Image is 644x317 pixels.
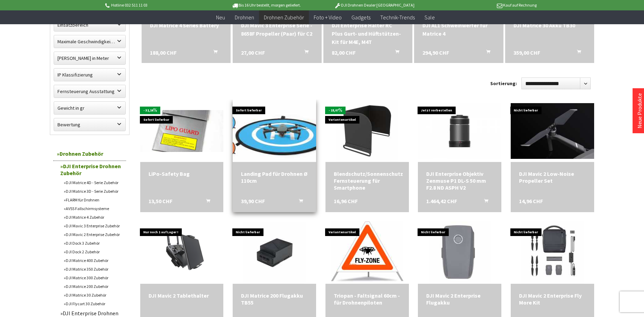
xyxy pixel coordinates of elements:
img: DJI Mavic 2 Enterprise Fly More Kit [521,221,584,284]
a: DJI Mavic 2 Enterprise Zubehör [60,230,126,239]
a: DJI Dock 2 Zubehör [60,247,126,256]
a: DJI Matrice 200 Zubehör [60,282,126,291]
button: In den Warenkorb [569,48,585,57]
span: 16,96 CHF [334,198,358,205]
a: DJI Mavic 3 Enterprise Serie - 8658F Propeller (Paar) für C2 27,00 CHF In den Warenkorb [241,21,313,38]
div: DJI Mavic 2 Enterprise Flugakku [426,292,493,306]
a: FLARM für Drohnen [60,196,126,204]
a: Triopan - Faltsignal 60cm - für Drohnenpiloten 199,90 CHF [334,292,401,306]
a: DJI Matrice 350 Zubehör [60,265,126,273]
div: Triopan - Faltsignal 60cm - für Drohnenpiloten [334,292,401,306]
button: In den Warenkorb [198,198,214,207]
img: Landing Pad für Drohnen Ø 110cm [216,100,333,161]
a: DJI Matrice 3D - Serie Zubehör [60,187,126,196]
p: Kauf auf Rechnung [428,1,536,9]
a: Foto + Video [309,10,347,25]
span: 82,00 CHF [332,48,356,57]
img: Blendschutz/Sonnenschutz Fernsteuerung für Smartphone [336,100,398,162]
span: Drohnen Zubehör [264,14,304,21]
button: In den Warenkorb [476,198,492,207]
img: DJI Enterprise Objektiv Zenmuse P1 DL-S 50 mm F2.8 ND ASPH V2 [418,103,501,159]
span: 39,90 CHF [241,198,265,205]
div: DJI Mavic 2 Tablethalter [149,292,215,299]
img: LiPo-Safety Bag [140,110,224,152]
a: DJI Matrice 200 Flugakku TB55 430,59 CHF [241,292,308,306]
img: DJI Mavic 2 Tablethalter [140,229,224,276]
a: Sale [420,10,440,25]
span: Sale [424,14,435,21]
a: Landing Pad für Drohnen Ø 110cm 39,90 CHF In den Warenkorb [241,170,308,184]
button: In den Warenkorb [205,48,222,57]
a: DJI Matrice 400 Zubehör [60,256,126,265]
button: In den Warenkorb [296,48,313,57]
a: Blendschutz/Sonnenschutz Fernsteuerung für Smartphone 16,96 CHF [334,170,401,191]
a: DJI Matrice 30 Akku TB30 359,00 CHF In den Warenkorb [513,21,586,29]
a: Drohnen Zubehör [53,147,126,161]
span: 188,00 CHF [150,48,177,57]
div: DJI Enterprise Halter RC Plus Gurt- und Hüftstützen-Kit für M4E, M4T [332,21,404,46]
a: DJI Mavic 3 Enterprise Zubehör [60,221,126,230]
label: Einsatzbereich [54,19,125,31]
a: DJI Flycart 30 Zubehör [60,299,126,308]
a: DJI Mavic 2 Tablethalter 40,05 CHF In den Warenkorb [149,292,215,299]
a: DJI Enterprise Halter RC Plus Gurt- und Hüftstützen-Kit für M4E, M4T 82,00 CHF In den Warenkorb [332,21,404,46]
a: DJI Mavic 2 Enterprise Fly More Kit 469,00 CHF [519,292,586,306]
label: Maximale Flughöhe in Meter [54,52,125,64]
label: Bewertung [54,118,125,131]
a: Drohnen [230,10,259,25]
div: Landing Pad für Drohnen Ø 110cm [241,170,308,184]
a: DJI Enterprise Drohnen Zubehör [57,161,126,178]
a: Neu [211,10,230,25]
div: DJI Mavic 3 Enterprise Serie - 8658F Propeller (Paar) für C2 [241,21,313,38]
span: 359,00 CHF [513,48,540,57]
a: AVSS Fallschirmsysteme [60,204,126,213]
p: Bis 16 Uhr bestellt, morgen geliefert. [212,1,320,9]
label: Gewicht in gr [54,102,125,114]
div: DJI Mavic 2 Low-Noise Propeller Set [519,170,586,184]
div: LiPo-Safety Bag [149,170,215,177]
div: Blendschutz/Sonnenschutz Fernsteuerung für Smartphone [334,170,401,191]
label: IP Klassifizierung [54,69,125,81]
span: Foto + Video [314,14,342,21]
div: DJI Matrice 4 Series Battery [150,21,222,29]
a: LiPo-Safety Bag 13,50 CHF In den Warenkorb [149,170,215,177]
a: DJI Enterprise Objektiv Zenmuse P1 DL-S 50 mm F2.8 ND ASPH V2 1.464,42 CHF In den Warenkorb [426,170,493,191]
img: DJI Mavic 2 Low-Noise Propeller Set [511,103,594,159]
label: Maximale Geschwindigkeit in km/h [54,35,125,48]
a: Gadgets [347,10,375,25]
img: DJI Mavic 2 Enterprise Flugakku [429,221,491,284]
span: Neu [216,14,225,21]
div: DJI AL1 Schweinwerfer für Matrice 4 [422,21,495,38]
span: 27,00 CHF [241,48,265,57]
div: DJI Mavic 2 Enterprise Fly More Kit [519,292,586,306]
a: DJI Mavic 2 Low-Noise Propeller Set 14,96 CHF [519,170,586,184]
a: Neue Produkte [636,93,643,128]
a: Technik-Trends [375,10,420,25]
div: DJI Enterprise Objektiv Zenmuse P1 DL-S 50 mm F2.8 ND ASPH V2 [426,170,493,191]
a: DJI Dock 3 Zubehör [60,239,126,247]
a: Drohnen Zubehör [259,10,309,25]
span: Gadgets [351,14,370,21]
a: DJI Mavic 2 Enterprise Flugakku 178,56 CHF [426,292,493,306]
label: Fernsteuerung Ausstattung [54,85,125,98]
span: Technik-Trends [380,14,415,21]
div: DJI Matrice 200 Flugakku TB55 [241,292,308,306]
a: DJI AL1 Schweinwerfer für Matrice 4 294,90 CHF In den Warenkorb [422,21,495,38]
img: DJI Matrice 200 Flugakku TB55 [243,221,306,284]
button: In den Warenkorb [290,198,307,207]
span: 13,50 CHF [149,198,172,205]
a: DJI Matrice 4 Zubehör [60,213,126,221]
div: DJI Matrice 30 Akku TB30 [513,21,586,29]
button: In den Warenkorb [387,48,403,57]
a: DJI Matrice 300 Zubehör [60,273,126,282]
a: DJI Matrice 4D - Serie Zubehör [60,178,126,187]
p: Hotline 032 511 11 03 [104,1,212,9]
a: DJI Matrice 30 Zubehör [60,291,126,299]
label: Sortierung: [490,78,517,89]
p: DJI Drohnen Dealer [GEOGRAPHIC_DATA] [320,1,428,9]
span: Drohnen [235,14,254,21]
span: 1.464,42 CHF [426,198,457,205]
button: In den Warenkorb [478,48,494,57]
span: 14,96 CHF [519,198,543,205]
img: Triopan - Faltsignal 60cm - für Drohnenpiloten [331,221,403,284]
